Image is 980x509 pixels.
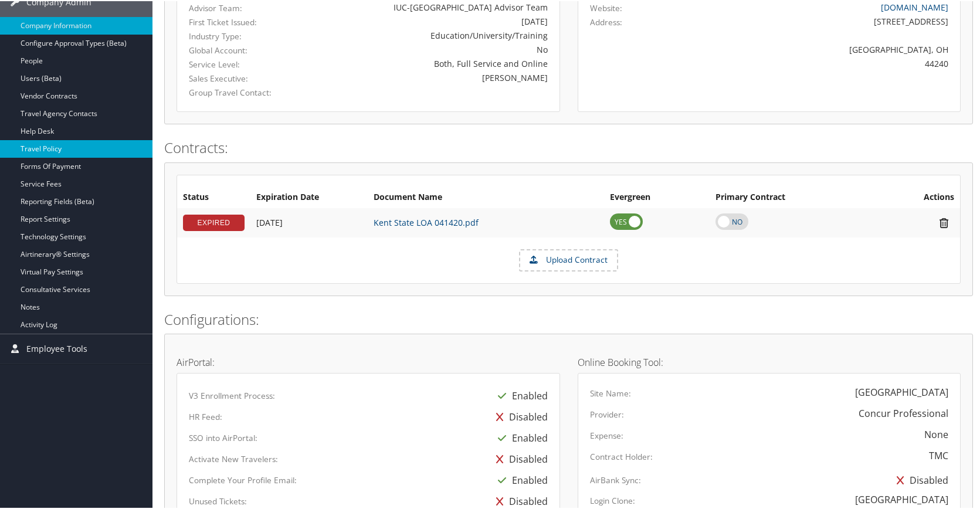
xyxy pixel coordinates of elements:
label: Provider: [590,408,624,419]
a: [DOMAIN_NAME] [881,1,948,12]
div: Enabled [492,384,548,405]
th: Document Name [368,186,604,207]
div: Both, Full Service and Online [314,56,548,69]
label: AirBank Sync: [590,473,641,485]
div: Enabled [492,469,548,490]
label: Group Travel Contact: [189,86,297,97]
th: Expiration Date [250,186,368,207]
label: Global Account: [189,43,297,55]
label: Website: [590,1,622,13]
h2: Contracts: [164,137,973,157]
div: No [314,42,548,55]
h4: AirPortal: [177,357,560,366]
label: Industry Type: [189,29,297,41]
div: Enabled [492,426,548,447]
label: Advisor Team: [189,1,297,13]
div: None [924,426,948,440]
label: Contract Holder: [590,450,653,462]
th: Actions [874,186,960,207]
label: V3 Enrollment Process: [189,389,275,401]
label: Upload Contract [520,249,617,269]
div: [GEOGRAPHIC_DATA] [855,384,948,398]
span: Employee Tools [26,333,87,362]
label: Service Level: [189,57,297,69]
div: Disabled [891,469,948,490]
div: [GEOGRAPHIC_DATA] [855,491,948,505]
th: Status [177,186,250,207]
div: TMC [929,447,948,462]
div: [STREET_ADDRESS] [684,14,948,26]
div: [PERSON_NAME] [314,70,548,83]
div: 44240 [684,56,948,69]
span: [DATE] [256,216,283,227]
i: Remove Contract [934,216,954,228]
div: Concur Professional [859,405,948,419]
label: SSO into AirPortal: [189,431,257,443]
label: Sales Executive: [189,72,297,83]
label: Complete Your Profile Email: [189,473,297,485]
label: Login Clone: [590,494,635,505]
th: Primary Contract [710,186,874,207]
div: [DATE] [314,14,548,26]
label: Unused Tickets: [189,494,247,506]
h2: Configurations: [164,308,973,328]
label: First Ticket Issued: [189,15,297,27]
label: Site Name: [590,386,631,398]
div: [GEOGRAPHIC_DATA], OH [684,42,948,55]
label: Address: [590,15,622,27]
th: Evergreen [604,186,710,207]
label: Activate New Travelers: [189,452,278,464]
div: Disabled [490,447,548,469]
div: Disabled [490,405,548,426]
a: Kent State LOA 041420.pdf [374,216,479,227]
div: Add/Edit Date [256,216,362,227]
div: Education/University/Training [314,28,548,40]
h4: Online Booking Tool: [578,357,961,366]
label: Expense: [590,429,623,440]
div: EXPIRED [183,213,245,230]
label: HR Feed: [189,410,222,422]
